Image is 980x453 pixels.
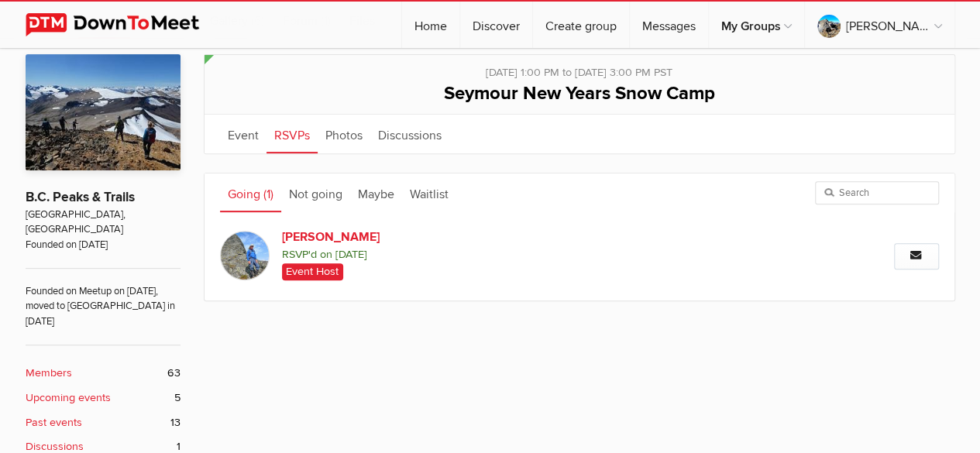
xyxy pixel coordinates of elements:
[220,231,270,280] img: Andrew
[26,238,181,252] span: Founded on [DATE]
[805,2,954,48] a: [PERSON_NAME]
[26,390,181,407] a: Upcoming events 5
[402,2,459,48] a: Home
[370,115,449,153] a: Discussions
[26,189,135,205] a: B.C. Peaks & Trails
[266,115,318,153] a: RSVPs
[282,228,547,246] a: [PERSON_NAME]
[282,263,344,280] span: Event Host
[335,248,367,261] i: [DATE]
[26,365,181,382] a: Members 63
[220,55,939,81] div: [DATE] 1:00 PM to [DATE] 3:00 PM PST
[26,13,223,36] img: DownToMeet
[26,54,181,170] img: B.C. Peaks & Trails
[282,246,724,263] span: RSVP'd on
[815,181,939,204] input: Search
[26,414,181,431] a: Past events 13
[630,2,708,48] a: Messages
[318,115,370,153] a: Photos
[167,365,181,382] span: 63
[402,173,456,212] a: Waitlist
[350,173,402,212] a: Maybe
[709,2,804,48] a: My Groups
[220,173,281,212] a: Going (1)
[26,414,82,431] b: Past events
[220,115,266,153] a: Event
[26,390,111,407] b: Upcoming events
[26,365,72,382] b: Members
[444,82,715,105] span: Seymour New Years Snow Camp
[26,208,181,238] span: [GEOGRAPHIC_DATA], [GEOGRAPHIC_DATA]
[460,2,532,48] a: Discover
[174,390,181,407] span: 5
[533,2,629,48] a: Create group
[26,268,181,329] span: Founded on Meetup on [DATE], moved to [GEOGRAPHIC_DATA] in [DATE]
[281,173,350,212] a: Not going
[170,414,181,431] span: 13
[263,187,273,202] span: (1)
